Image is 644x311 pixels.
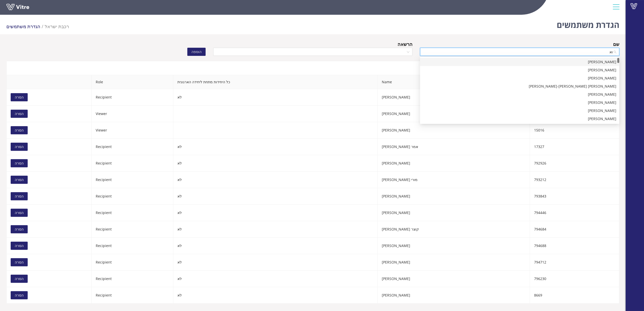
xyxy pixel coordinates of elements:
div: [PERSON_NAME] [423,116,616,122]
td: [PERSON_NAME] [378,271,530,287]
span: 335 [45,23,69,29]
span: הסרה [15,210,24,216]
span: Recipient [96,276,112,281]
td: לא [173,188,378,205]
td: לא [173,271,378,287]
div: כהן עופר-מיכאל [420,82,619,90]
span: Viewer [96,111,107,116]
th: כל היחידות מתחת ליחידה הארגונית [173,75,378,89]
span: הסרה [15,226,24,232]
button: הסרה [11,209,28,217]
div: [PERSON_NAME] [423,67,616,73]
div: משתמשי טפסים [6,61,619,75]
button: הסרה [11,110,28,118]
button: הסרה [11,291,28,299]
button: הסרה [11,258,28,266]
td: [PERSON_NAME] [378,205,530,221]
button: הסרה [11,242,28,250]
td: קוצר [PERSON_NAME] [378,221,530,238]
span: הסרה [15,292,24,298]
td: [PERSON_NAME] [378,254,530,271]
span: 794712 [534,260,546,265]
span: 793843 [534,194,546,199]
td: לא [173,155,378,172]
li: הגדרת משתמשים [6,23,45,30]
td: [PERSON_NAME] [378,89,530,106]
td: [PERSON_NAME] [378,238,530,254]
span: Recipient [96,293,112,298]
span: הסרה [15,193,24,199]
div: [PERSON_NAME] [423,59,616,65]
div: [PERSON_NAME] [PERSON_NAME]-[PERSON_NAME] [423,84,616,89]
h1: הגדרת משתמשים [557,13,619,34]
div: רובינוב מריה [420,115,619,123]
div: [PERSON_NAME] [423,92,616,97]
div: שם [613,41,619,48]
div: הרשאה [398,41,412,48]
td: [PERSON_NAME] [378,106,530,122]
span: הסרה [15,127,24,133]
button: הסרה [11,275,28,283]
div: ליאור ליאת [420,99,619,107]
span: הסרה [15,276,24,282]
span: 794688 [534,243,546,248]
span: Viewer [96,128,107,133]
td: לא [173,221,378,238]
div: מרקו ישראל [420,66,619,74]
td: לא [173,287,378,304]
span: 794446 [534,210,546,215]
span: 794684 [534,227,546,232]
td: אמר [PERSON_NAME] [378,139,530,155]
span: Recipient [96,227,112,232]
button: הסרה [11,225,28,233]
th: Role [92,75,173,89]
span: 17327 [534,144,544,149]
td: לא [173,139,378,155]
td: [PERSON_NAME] [378,287,530,304]
span: Name [378,75,530,89]
span: Recipient [96,210,112,215]
div: בצלאל רויטל [420,58,619,66]
td: לא [173,254,378,271]
span: Recipient [96,177,112,182]
span: 796230 [534,276,546,281]
button: הוספה [187,48,206,56]
span: הסרה [15,94,24,100]
span: Recipient [96,194,112,199]
span: הסרה [15,259,24,265]
td: [PERSON_NAME] [378,155,530,172]
span: 15016 [534,128,544,133]
td: [PERSON_NAME] [378,188,530,205]
span: הסרה [15,243,24,249]
span: Recipient [96,144,112,149]
button: הסרה [11,93,28,101]
button: הסרה [11,192,28,200]
span: Recipient [96,243,112,248]
div: בר אליהו רבקה [420,74,619,82]
span: 8669 [534,293,542,298]
td: לא [173,172,378,188]
span: Recipient [96,95,112,100]
span: Recipient [96,260,112,265]
td: לא [173,89,378,106]
span: הסרה [15,144,24,150]
button: הסרה [11,159,28,167]
button: הסרה [11,126,28,134]
span: הסרה [15,160,24,166]
td: מורי [PERSON_NAME] [378,172,530,188]
span: 792926 [534,161,546,166]
div: [PERSON_NAME] [423,108,616,113]
span: Recipient [96,161,112,166]
td: לא [173,238,378,254]
span: הסרה [15,177,24,183]
div: [PERSON_NAME] [423,75,616,81]
div: [PERSON_NAME] [423,100,616,105]
button: הסרה [11,143,28,151]
td: [PERSON_NAME] [378,122,530,139]
td: לא [173,205,378,221]
div: לוי שרי [420,107,619,115]
span: הסרה [15,111,24,117]
button: הסרה [11,176,28,184]
span: 793212 [534,177,546,182]
div: ליפקונסקי גדי [420,90,619,99]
